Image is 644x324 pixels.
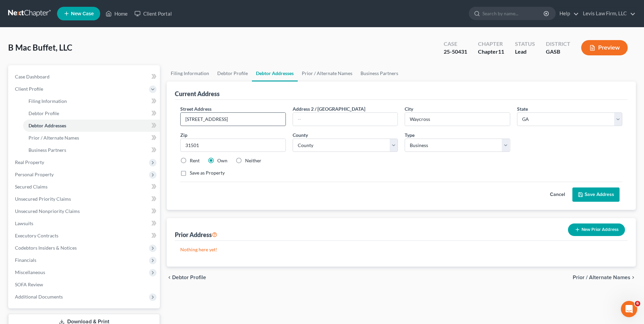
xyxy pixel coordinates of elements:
[10,71,160,83] a: Case Dashboard
[517,106,528,112] span: State
[405,106,413,112] span: City
[293,113,398,126] input: --
[498,48,504,55] span: 11
[15,208,80,214] span: Unsecured Nonpriority Claims
[10,181,160,193] a: Secured Claims
[556,7,579,20] a: Help
[482,7,545,20] input: Search by name...
[546,40,570,48] div: District
[180,106,211,112] span: Street Address
[478,40,504,48] div: Chapter
[181,113,285,126] input: Enter street address
[572,187,620,202] button: Save Address
[172,275,206,280] span: Debtor Profile
[245,157,261,164] label: Neither
[15,257,36,263] span: Financials
[568,223,625,236] button: New Prior Address
[167,275,172,280] i: chevron_left
[10,205,160,217] a: Unsecured Nonpriority Claims
[15,184,48,190] span: Secured Claims
[167,65,213,82] a: Filing Information
[630,275,636,280] i: chevron_right
[190,169,225,176] label: Save as Property
[217,157,227,164] label: Own
[23,144,160,156] a: Business Partners
[23,95,160,107] a: Filing Information
[621,301,637,317] iframe: Intercom live chat
[542,188,572,201] button: Cancel
[573,275,636,280] button: Prior / Alternate Names chevron_right
[131,7,175,20] a: Client Portal
[10,217,160,230] a: Lawsuits
[15,294,63,300] span: Additional Documents
[10,278,160,291] a: SOFA Review
[29,147,66,153] span: Business Partners
[635,301,640,306] span: 6
[15,269,45,275] span: Miscellaneous
[180,132,187,138] span: Zip
[405,131,415,139] label: Type
[15,245,77,251] span: Codebtors Insiders & Notices
[444,48,467,56] div: 25-50431
[175,231,217,239] div: Prior Address
[444,40,467,48] div: Case
[15,233,58,238] span: Executory Contracts
[293,132,308,138] span: County
[15,172,54,177] span: Personal Property
[29,123,66,128] span: Debtor Addresses
[213,65,252,82] a: Debtor Profile
[478,48,504,56] div: Chapter
[15,159,44,165] span: Real Property
[23,120,160,132] a: Debtor Addresses
[15,74,50,79] span: Case Dashboard
[515,48,535,56] div: Lead
[515,40,535,48] div: Status
[71,11,94,16] span: New Case
[29,135,79,141] span: Prior / Alternate Names
[29,110,59,116] span: Debtor Profile
[15,196,71,202] span: Unsecured Priority Claims
[23,132,160,144] a: Prior / Alternate Names
[175,90,220,98] div: Current Address
[293,105,365,112] label: Address 2 / [GEOGRAPHIC_DATA]
[29,98,67,104] span: Filing Information
[8,42,72,52] span: B Mac Buffet, LLC
[10,230,160,242] a: Executory Contracts
[252,65,298,82] a: Debtor Addresses
[356,65,402,82] a: Business Partners
[546,48,570,56] div: GASB
[15,220,33,226] span: Lawsuits
[180,246,622,253] p: Nothing here yet!
[167,275,206,280] button: chevron_left Debtor Profile
[15,282,43,287] span: SOFA Review
[190,157,200,164] label: Rent
[573,275,630,280] span: Prior / Alternate Names
[581,40,628,55] button: Preview
[579,7,636,20] a: Levis Law Firm, LLC
[405,113,510,126] input: Enter city...
[10,193,160,205] a: Unsecured Priority Claims
[180,139,286,152] input: XXXXX
[15,86,43,92] span: Client Profile
[298,65,356,82] a: Prior / Alternate Names
[102,7,131,20] a: Home
[23,107,160,120] a: Debtor Profile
